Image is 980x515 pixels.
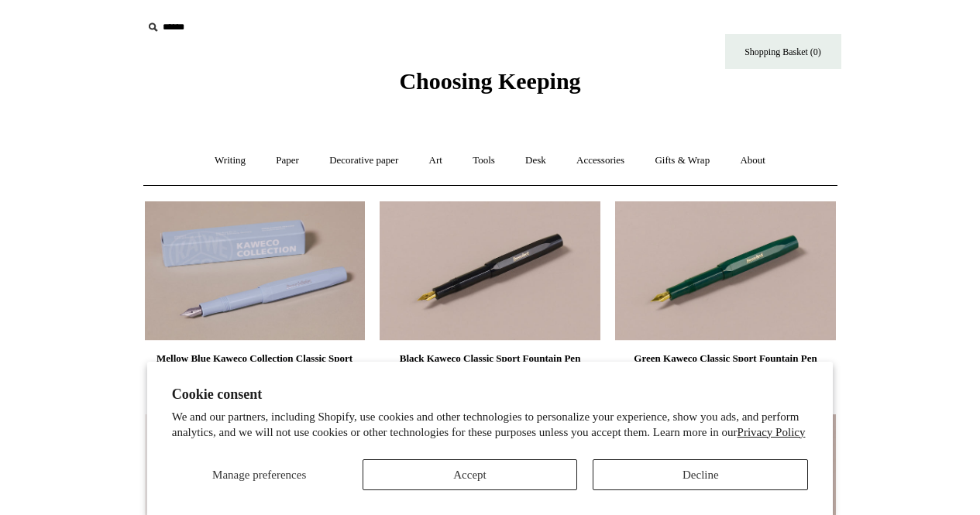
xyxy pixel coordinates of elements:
[641,140,724,181] a: Gifts & Wrap
[145,201,365,341] a: Mellow Blue Kaweco Collection Classic Sport Fountain Pen Mellow Blue Kaweco Collection Classic Sp...
[383,349,596,368] div: Black Kaweco Classic Sport Fountain Pen
[149,349,361,386] div: Mellow Blue Kaweco Collection Classic Sport Fountain Pen
[363,459,578,490] button: Accept
[399,81,580,91] a: Choosing Keeping
[380,201,600,341] a: Black Kaweco Classic Sport Fountain Pen Black Kaweco Classic Sport Fountain Pen
[615,349,835,413] a: Green Kaweco Classic Sport Fountain Pen £25.00
[145,201,365,341] img: Mellow Blue Kaweco Collection Classic Sport Fountain Pen
[415,140,456,181] a: Art
[562,140,638,181] a: Accessories
[725,34,841,69] a: Shopping Basket (0)
[726,140,779,181] a: About
[619,349,831,368] div: Green Kaweco Classic Sport Fountain Pen
[315,140,412,181] a: Decorative paper
[615,201,835,341] a: Green Kaweco Classic Sport Fountain Pen Green Kaweco Classic Sport Fountain Pen
[145,349,365,413] a: Mellow Blue Kaweco Collection Classic Sport Fountain Pen £27.00
[201,140,260,181] a: Writing
[380,201,600,341] img: Black Kaweco Classic Sport Fountain Pen
[172,459,347,490] button: Manage preferences
[593,459,808,490] button: Decline
[172,410,809,440] p: We and our partners, including Shopify, use cookies and other technologies to personalize your ex...
[511,140,560,181] a: Desk
[399,68,580,94] span: Choosing Keeping
[615,201,835,341] img: Green Kaweco Classic Sport Fountain Pen
[212,469,306,481] span: Manage preferences
[738,426,806,438] a: Privacy Policy
[262,140,313,181] a: Paper
[172,386,809,403] h2: Cookie consent
[459,140,509,181] a: Tools
[380,349,600,413] a: Black Kaweco Classic Sport Fountain Pen £25.00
